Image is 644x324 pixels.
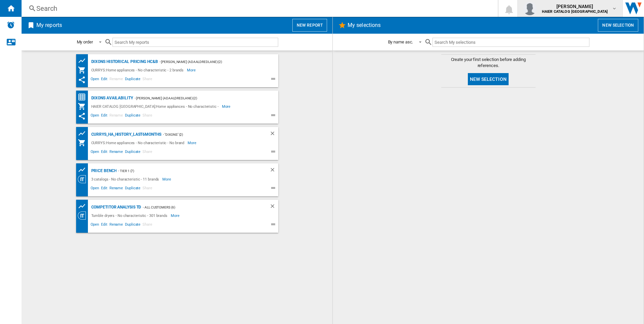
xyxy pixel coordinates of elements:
[7,21,15,29] img: alerts-logo.svg
[468,73,509,85] button: New selection
[112,38,278,47] input: Search My reports
[78,139,90,147] div: My Assortment
[346,19,382,32] h2: My selections
[161,130,256,139] div: - "Dixons" (2)
[432,38,589,47] input: Search My selections
[78,212,90,220] div: Category View
[78,102,90,110] div: My Assortment
[388,39,413,44] div: By name asc.
[269,203,278,212] div: Delete
[90,149,100,157] span: Open
[78,166,90,174] div: Product prices grid
[90,66,187,74] div: CURRYS:Home appliances - No characteristic - 2 brands
[90,112,100,120] span: Open
[36,4,480,13] div: Search
[441,57,536,69] span: Create your first selection before adding references.
[90,175,163,183] div: 3 catalogs - No characteristic - 11 brands
[542,3,608,10] span: [PERSON_NAME]
[100,185,108,193] span: Edit
[100,76,108,84] span: Edit
[90,102,222,110] div: HAIER CATALOG [GEOGRAPHIC_DATA]:Home appliances - No characteristic -
[90,76,100,84] span: Open
[78,66,90,74] div: My Assortment
[124,149,141,157] span: Duplicate
[108,149,124,157] span: Rename
[90,167,117,175] div: Price Bench
[90,203,141,212] div: Competitor Analysis TD
[90,58,158,66] div: Dixons historical pricing HC&B
[77,39,93,44] div: My order
[158,58,265,66] div: - [PERSON_NAME] (adaaldredlane) (2)
[141,203,256,212] div: - All Customers (6)
[78,175,90,183] div: Category View
[269,167,278,175] div: Delete
[542,9,608,14] b: HAIER CATALOG [GEOGRAPHIC_DATA]
[108,185,124,193] span: Rename
[141,76,153,84] span: Share
[133,94,265,102] div: - [PERSON_NAME] (adaaldredlane) (2)
[117,167,256,175] div: - Tier 1 (7)
[78,93,90,101] div: Price Matrix
[90,185,100,193] span: Open
[141,185,153,193] span: Share
[108,112,124,120] span: Rename
[292,19,327,32] button: New report
[90,94,133,102] div: Dixons availability
[523,2,537,15] img: profile.jpg
[141,149,153,157] span: Share
[598,19,638,32] button: New selection
[187,66,197,74] span: More
[90,212,171,220] div: Tumble dryers - No characteristic - 301 brands
[124,221,141,229] span: Duplicate
[78,202,90,210] div: Product prices grid
[78,57,90,65] div: Product prices grid
[100,112,108,120] span: Edit
[124,76,141,84] span: Duplicate
[162,175,172,183] span: More
[90,139,188,147] div: CURRYS:Home appliances - No characteristic - No brand
[78,129,90,138] div: Product prices grid
[78,76,86,84] ng-md-icon: This report has been shared with you
[124,112,141,120] span: Duplicate
[100,221,108,229] span: Edit
[269,130,278,139] div: Delete
[100,149,108,157] span: Edit
[108,76,124,84] span: Rename
[78,112,86,120] ng-md-icon: This report has been shared with you
[188,139,197,147] span: More
[141,112,153,120] span: Share
[35,19,63,32] h2: My reports
[90,221,100,229] span: Open
[108,221,124,229] span: Rename
[124,185,141,193] span: Duplicate
[171,212,181,220] span: More
[90,130,161,139] div: CURRYS_HA_History_last6months
[141,221,153,229] span: Share
[222,102,232,110] span: More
